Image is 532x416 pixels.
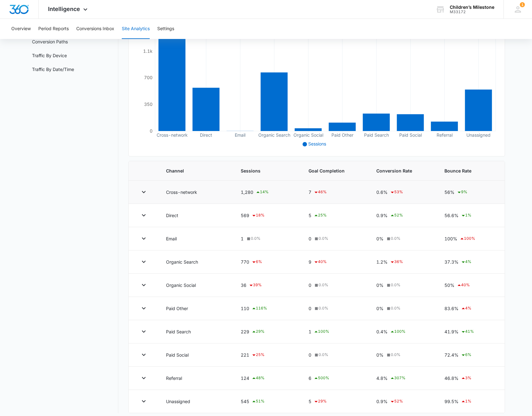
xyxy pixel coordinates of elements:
div: 307 % [390,375,406,382]
button: Toggle Row Expanded [139,280,149,290]
div: 9 % [457,189,467,196]
div: 48 % [251,375,265,382]
div: 18 % [251,212,265,219]
div: 0.0 % [386,282,400,288]
div: 124 [241,375,293,382]
tspan: Unassigned [466,132,491,138]
div: 0% [376,282,429,288]
span: 1 [520,2,525,7]
div: 0.0 % [386,305,400,311]
div: 0% [376,235,429,242]
button: Toggle Row Expanded [139,210,149,220]
button: Toggle Row Expanded [139,396,149,406]
tspan: Referral [437,132,453,138]
div: 100 % [390,328,406,336]
button: Toggle Row Expanded [139,373,149,383]
button: Toggle Row Expanded [139,303,149,313]
span: Bounce Rate [444,167,495,174]
div: 1 [309,328,361,336]
span: Sessions [308,141,326,146]
div: 0.0 % [314,352,328,358]
span: Goal Completion [309,167,361,174]
tspan: Paid Social [399,132,422,138]
tspan: Direct [200,132,212,138]
td: Organic Search [159,250,233,274]
div: 500 % [314,375,329,382]
div: 0.9% [376,212,429,219]
div: 0.0 % [314,305,328,311]
div: 52 % [390,212,403,219]
div: 229 [241,328,293,336]
div: 1 % [461,398,471,405]
div: 0.0 % [386,236,400,241]
div: 0% [376,352,429,358]
div: 4.8% [376,375,429,382]
div: 39 % [249,282,262,289]
div: 100 % [459,235,475,243]
tspan: Organic Social [293,132,323,138]
div: 1.2% [376,258,429,266]
div: 25 % [251,351,265,359]
div: 41 % [461,328,474,336]
button: Period Reports [38,19,69,39]
td: Cross-network [159,181,233,204]
div: 37.3% [444,258,495,266]
div: 25 % [314,212,327,219]
div: 770 [241,258,293,266]
tspan: 350 [144,101,153,107]
td: Paid Search [159,320,233,343]
div: 50% [444,282,495,289]
div: 0.9% [376,398,429,405]
td: Email [159,227,233,250]
div: 0 [309,282,361,288]
a: Traffic By Date/Time [32,66,74,73]
button: Site Analytics [122,19,150,39]
div: 14 % [255,189,269,196]
button: Settings [157,19,174,39]
button: Toggle Row Expanded [139,257,149,267]
button: Toggle Row Expanded [139,187,149,197]
button: Toggle Row Expanded [139,350,149,360]
div: 51 % [251,398,265,405]
div: 99.5% [444,398,495,405]
a: Conversion Paths [32,38,68,45]
td: Referral [159,367,233,390]
div: 29 % [251,328,265,336]
div: 100 % [314,328,329,336]
tspan: Email [235,132,245,138]
span: Channel [166,167,226,174]
div: 569 [241,212,293,219]
div: 29 % [314,398,327,405]
div: 4 % [461,258,471,266]
div: account name [450,5,494,10]
tspan: 1.1k [143,48,153,54]
div: 56.6% [444,212,495,219]
div: 72.4% [444,351,495,359]
div: 110 [241,305,293,312]
div: 5 [309,212,361,219]
div: 0.0 % [314,282,328,288]
div: 6 % [461,351,471,359]
div: 7 [309,189,361,196]
span: Sessions [241,167,293,174]
div: 56% [444,189,495,196]
div: notifications count [520,2,525,7]
div: 41.9% [444,328,495,336]
div: 0 [309,305,361,312]
span: Intelligence [48,6,80,12]
button: Conversions Inbox [76,19,114,39]
div: 83.6% [444,305,495,312]
td: Organic Social [159,274,233,297]
div: 36 [241,282,293,289]
div: 0.0 % [314,236,328,241]
button: Toggle Row Expanded [139,326,149,337]
td: Direct [159,204,233,227]
div: 1 [241,235,293,242]
div: 6 % [251,258,262,266]
div: 0.6% [376,189,429,196]
div: 116 % [251,305,267,312]
div: 0 [309,235,361,242]
tspan: Cross-network [157,132,188,138]
div: 36 % [390,258,403,266]
td: Unassigned [159,390,233,413]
